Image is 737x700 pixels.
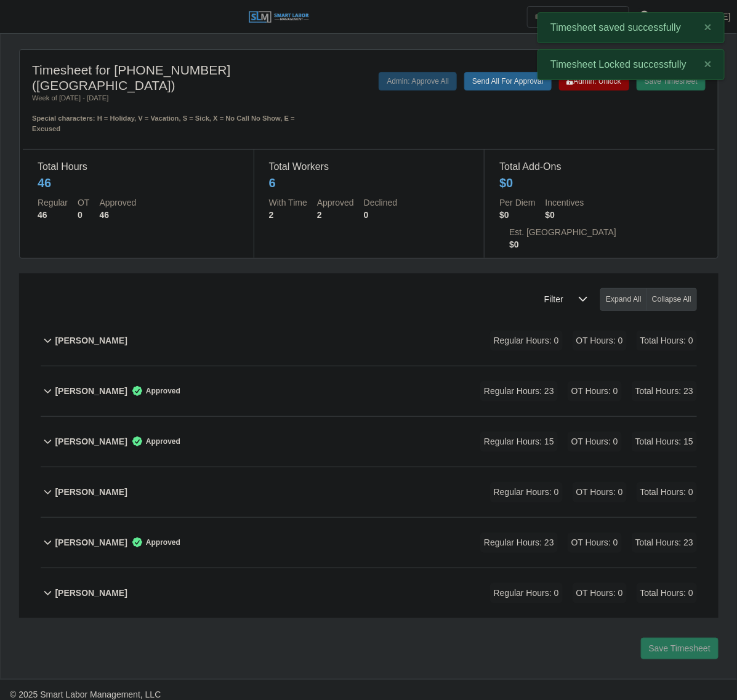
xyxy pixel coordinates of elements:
[38,174,51,191] div: 46
[38,209,68,221] dd: 46
[646,288,697,311] button: Collapse All
[379,72,457,91] button: Admin: Approve All
[546,196,584,209] dt: Incentives
[499,196,535,209] dt: Per Diem
[538,49,725,80] div: Timesheet Locked successfully
[480,432,558,452] span: Regular Hours: 15
[527,6,629,28] input: Search
[573,331,627,351] span: OT Hours: 0
[632,381,697,401] span: Total Hours: 23
[55,587,127,600] b: [PERSON_NAME]
[41,568,697,618] button: [PERSON_NAME] Regular Hours: 0 OT Hours: 0 Total Hours: 0
[568,381,622,401] span: OT Hours: 0
[32,62,302,93] h4: Timesheet for [PHONE_NUMBER] ([GEOGRAPHIC_DATA])
[600,288,647,311] button: Expand All
[364,196,397,209] dt: Declined
[637,482,697,502] span: Total Hours: 0
[632,432,697,452] span: Total Hours: 15
[32,93,302,103] div: Week of [DATE] - [DATE]
[41,417,697,467] button: [PERSON_NAME] Approved Regular Hours: 15 OT Hours: 0 Total Hours: 15
[10,690,161,699] span: © 2025 Smart Labor Management, LLC
[546,209,584,221] dd: $0
[55,536,127,549] b: [PERSON_NAME]
[269,174,276,191] div: 6
[537,288,571,311] span: Filter
[632,533,697,553] span: Total Hours: 23
[32,103,302,134] div: Special characters: H = Holiday, V = Vacation, S = Sick, X = No Call No Show, E = Excused
[509,238,616,251] dd: $0
[269,159,470,174] dt: Total Workers
[568,432,622,452] span: OT Hours: 0
[573,482,627,502] span: OT Hours: 0
[55,486,127,499] b: [PERSON_NAME]
[127,385,180,397] span: Approved
[269,209,307,221] dd: 2
[480,381,558,401] span: Regular Hours: 23
[637,583,697,603] span: Total Hours: 0
[704,57,712,71] span: ×
[41,467,697,517] button: [PERSON_NAME] Regular Hours: 0 OT Hours: 0 Total Hours: 0
[499,174,513,191] div: $0
[568,533,622,553] span: OT Hours: 0
[490,331,563,351] span: Regular Hours: 0
[490,583,563,603] span: Regular Hours: 0
[509,226,616,238] dt: Est. [GEOGRAPHIC_DATA]
[127,536,180,549] span: Approved
[317,209,354,221] dd: 2
[38,159,239,174] dt: Total Hours
[464,72,551,91] button: Send All For Approval
[248,10,310,24] img: SLM Logo
[38,196,68,209] dt: Regular
[55,435,127,448] b: [PERSON_NAME]
[480,533,558,553] span: Regular Hours: 23
[55,334,127,347] b: [PERSON_NAME]
[41,518,697,568] button: [PERSON_NAME] Approved Regular Hours: 23 OT Hours: 0 Total Hours: 23
[317,196,354,209] dt: Approved
[41,316,697,366] button: [PERSON_NAME] Regular Hours: 0 OT Hours: 0 Total Hours: 0
[660,10,731,23] a: [PERSON_NAME]
[364,209,397,221] dd: 0
[269,196,307,209] dt: With Time
[99,209,136,221] dd: 46
[573,583,627,603] span: OT Hours: 0
[499,159,700,174] dt: Total Add-Ons
[499,209,535,221] dd: $0
[41,366,697,416] button: [PERSON_NAME] Approved Regular Hours: 23 OT Hours: 0 Total Hours: 23
[78,209,89,221] dd: 0
[538,12,725,43] div: Timesheet saved successfully
[78,196,89,209] dt: OT
[600,288,697,311] div: bulk actions
[490,482,563,502] span: Regular Hours: 0
[55,385,127,398] b: [PERSON_NAME]
[99,196,136,209] dt: Approved
[641,638,719,659] button: Save Timesheet
[127,435,180,448] span: Approved
[637,331,697,351] span: Total Hours: 0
